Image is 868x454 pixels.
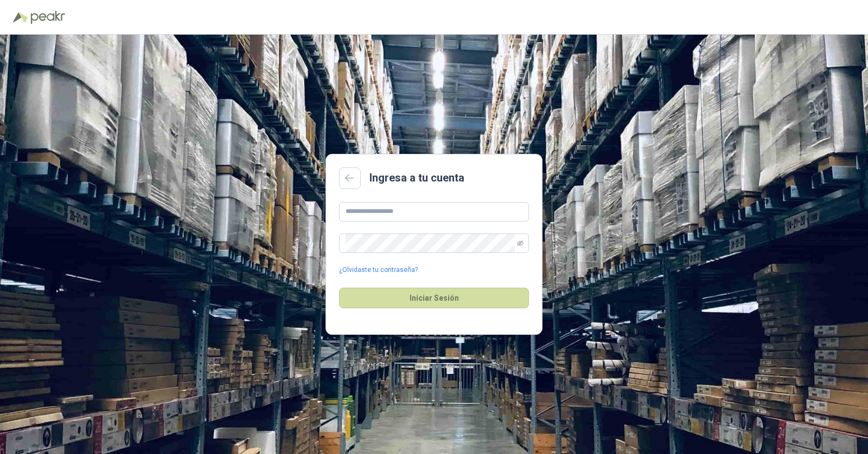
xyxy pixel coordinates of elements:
[339,265,418,275] a: ¿Olvidaste tu contraseña?
[13,12,28,23] img: Logo
[339,288,529,308] button: Iniciar Sesión
[30,11,65,24] img: Peakr
[517,240,524,247] span: eye-invisible
[369,170,464,186] h2: Ingresa a tu cuenta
